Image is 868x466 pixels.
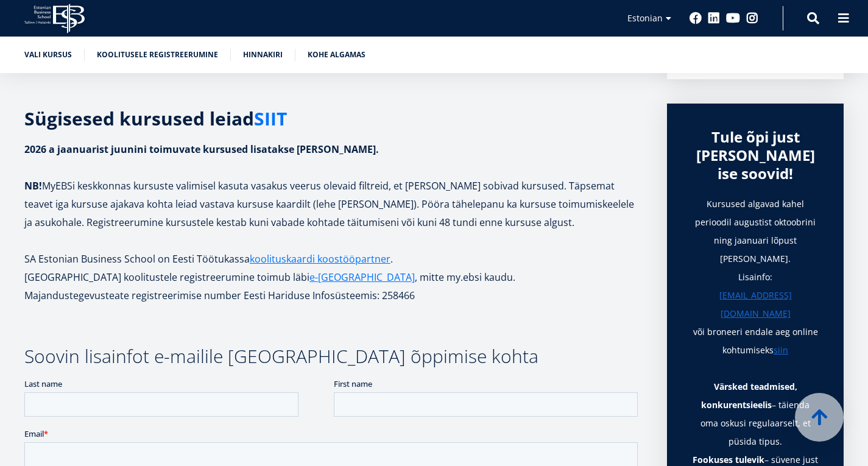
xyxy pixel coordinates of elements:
a: Kohe algamas [308,49,365,61]
p: MyEBSi keskkonnas kursuste valimisel kasuta vasakus veerus olevaid filtreid, et [PERSON_NAME] sob... [24,140,643,231]
a: Koolitusele registreerumine [97,49,218,61]
li: – täienda oma oskusi regulaarselt, et püsida tipus. [691,378,819,451]
div: Tule õpi just [PERSON_NAME] ise soovid! [691,128,819,183]
strong: Sügisesed kursused leiad [24,106,287,131]
strong: 2026 a jaanuarist juunini toimuvate kursused lisatakse [PERSON_NAME]. [24,143,379,156]
a: Hinnakiri [243,49,283,61]
a: e-[GEOGRAPHIC_DATA] [309,268,415,286]
span: First name [309,1,348,12]
a: Linkedin [708,12,720,24]
a: siin [774,341,788,359]
a: Youtube [726,12,740,24]
h3: Soovin lisainfot e-mailile [GEOGRAPHIC_DATA] õppimise kohta [24,347,643,365]
a: koolituskaardi koostööpartner [250,250,390,268]
a: [EMAIL_ADDRESS][DOMAIN_NAME] [691,286,819,323]
strong: Värsked teadmised, konkurentsieelis [701,381,797,411]
a: SIIT [254,110,287,128]
p: SA Estonian Business School on Eesti Töötukassa . [GEOGRAPHIC_DATA] koolitustele registreerumine ... [24,250,643,305]
strong: Fookuses tulevik [693,454,764,465]
a: Vali kursus [24,49,72,61]
a: Facebook [690,12,702,24]
strong: NB! [24,179,42,192]
a: Instagram [746,12,758,24]
h1: Kursused algavad kahel perioodil augustist oktoobrini ning jaanuari lõpust [PERSON_NAME]. Lisainf... [691,195,819,359]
